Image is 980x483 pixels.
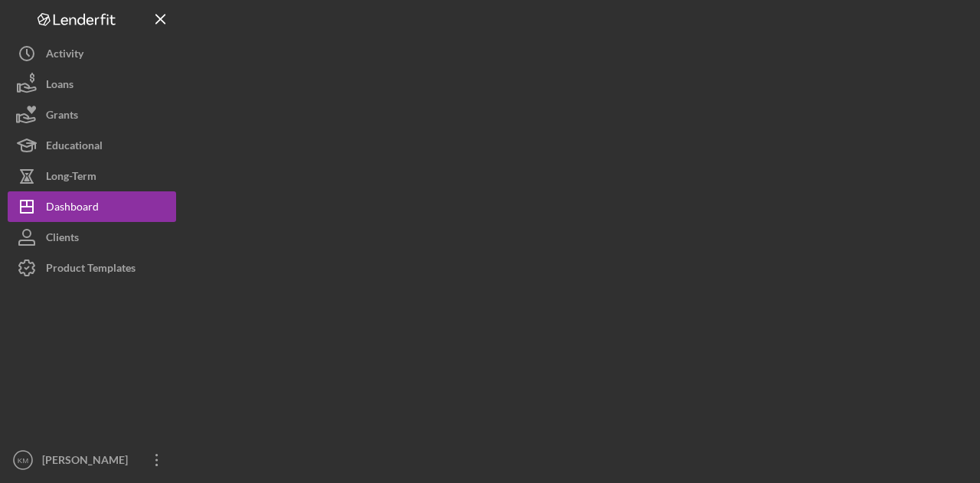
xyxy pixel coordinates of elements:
button: Clients [8,222,176,253]
div: Clients [46,222,79,256]
div: Grants [46,100,78,134]
div: Product Templates [46,253,136,287]
button: Activity [8,38,176,69]
button: Educational [8,130,176,161]
button: Product Templates [8,253,176,283]
button: KM[PERSON_NAME] [8,445,176,475]
div: Educational [46,130,103,165]
div: [PERSON_NAME] [38,445,138,479]
button: Long-Term [8,161,176,191]
div: Long-Term [46,161,96,195]
div: Activity [46,38,83,73]
div: Loans [46,69,73,103]
text: KM [18,456,28,465]
button: Grants [8,100,176,130]
div: Dashboard [46,191,99,226]
button: Loans [8,69,176,100]
button: Dashboard [8,191,176,222]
